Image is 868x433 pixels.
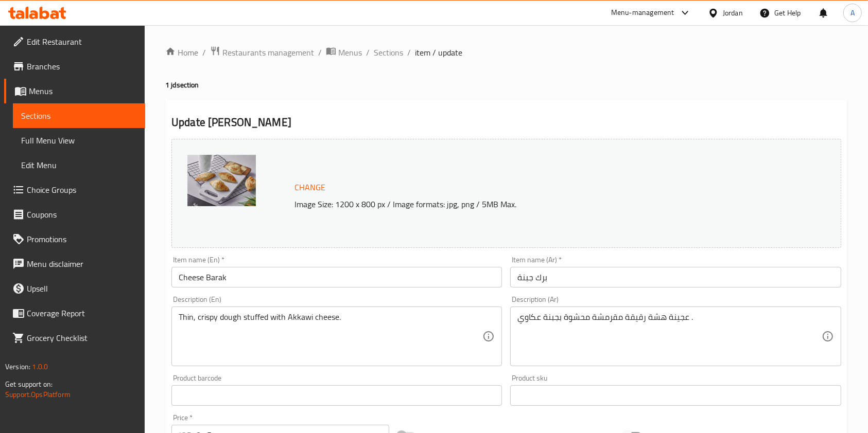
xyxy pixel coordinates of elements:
[165,46,847,59] nav: breadcrumb
[294,180,325,195] span: Change
[32,360,48,373] span: 1.0.0
[4,54,145,79] a: Branches
[210,46,314,59] a: Restaurants management
[187,155,256,206] img: mmw_638421253677085932
[374,46,403,59] a: Sections
[21,110,137,122] span: Sections
[5,360,30,373] span: Version:
[202,46,206,59] li: /
[29,85,137,97] span: Menus
[415,46,462,59] span: item / update
[13,128,145,153] a: Full Menu View
[723,7,743,19] div: Jordan
[222,46,314,59] span: Restaurants management
[4,276,145,301] a: Upsell
[21,134,137,147] span: Full Menu View
[4,251,145,276] a: Menu disclaimer
[510,385,841,406] input: Please enter product sku
[21,159,137,171] span: Edit Menu
[13,153,145,177] a: Edit Menu
[179,312,482,361] textarea: Thin, crispy dough stuffed with Akkawi cheese.
[290,198,769,210] p: Image Size: 1200 x 800 px / Image formats: jpg, png / 5MB Max.
[13,103,145,128] a: Sections
[4,301,145,326] a: Coverage Report
[27,184,137,196] span: Choice Groups
[318,46,322,59] li: /
[5,377,53,391] span: Get support on:
[4,29,145,54] a: Edit Restaurant
[850,7,855,19] span: A
[27,60,137,73] span: Branches
[5,388,71,401] a: Support.OpsPlatform
[290,177,329,198] button: Change
[510,267,841,287] input: Enter name Ar
[171,267,502,287] input: Enter name En
[338,46,362,59] span: Menus
[4,202,145,227] a: Coupons
[27,233,137,245] span: Promotions
[171,385,502,406] input: Please enter product barcode
[611,7,674,19] div: Menu-management
[27,332,137,344] span: Grocery Checklist
[517,312,821,361] textarea: عجينة هشة رقيقة مقرمشة محشوة بجبنة عكاوي .
[27,258,137,270] span: Menu disclaimer
[4,177,145,202] a: Choice Groups
[27,282,137,295] span: Upsell
[326,46,362,59] a: Menus
[165,80,847,90] h4: 1 jd section
[4,79,145,103] a: Menus
[165,46,198,59] a: Home
[27,307,137,319] span: Coverage Report
[4,326,145,350] a: Grocery Checklist
[4,227,145,251] a: Promotions
[27,208,137,221] span: Coupons
[171,115,841,130] h2: Update [PERSON_NAME]
[407,46,411,59] li: /
[27,35,137,48] span: Edit Restaurant
[366,46,370,59] li: /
